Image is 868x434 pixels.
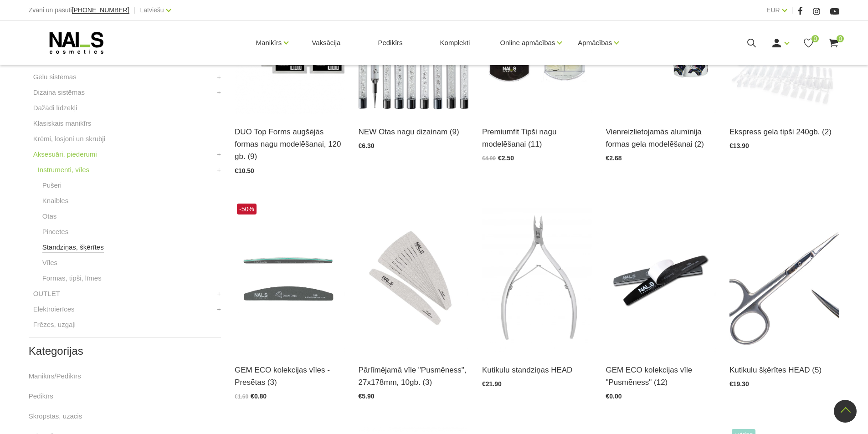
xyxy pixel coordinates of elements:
[33,319,76,330] a: Frēzes, uzgaļi
[837,35,844,42] span: 0
[72,6,129,14] span: [PHONE_NUMBER]
[29,391,53,402] a: Pedikīrs
[217,87,221,98] a: +
[482,155,496,162] span: €4.90
[729,142,749,149] span: €13.90
[33,87,85,98] a: Dizaina sistēmas
[729,126,839,138] a: Ekspress gela tipši 240gb. (2)
[791,5,793,16] span: |
[482,380,502,388] span: €21.90
[33,288,60,299] a: OUTLET
[217,164,221,175] a: +
[29,411,82,422] a: Skropstas, uzacis
[359,142,375,149] span: €6.30
[217,288,221,299] a: +
[803,37,814,49] a: 0
[237,204,257,214] span: -50%
[33,118,92,129] a: Klasiskais manikīrs
[42,226,69,237] a: Pincetes
[42,211,57,222] a: Otas
[42,273,102,284] a: Formas, tipši, līmes
[606,126,715,150] a: Vienreizlietojamās alumīnija formas gela modelēšanai (2)
[729,380,749,388] span: €19.30
[606,364,715,388] a: GEM ECO kolekcijas vīle "Pusmēness" (12)
[29,371,81,382] a: Manikīrs/Pedikīrs
[359,364,468,388] a: Pārlīmējamā vīle "Pusmēness", 27x178mm, 10gb. (3)
[235,364,344,388] a: GEM ECO kolekcijas vīles - Presētas (3)
[235,126,344,163] a: DUO Top Forms augšējās formas nagu modelēšanai, 120 gb. (9)
[359,393,375,400] span: €5.90
[217,71,221,82] a: +
[33,71,77,82] a: Gēlu sistēmas
[42,180,62,191] a: Pušeri
[433,21,478,65] a: Komplekti
[256,25,282,61] a: Manikīrs
[729,201,839,352] img: Nerūsējošā tērauda šķērītes kutikulas apgriešanai.Īpašības: šaurs taisns asmens, klasiska asmens ...
[359,126,468,138] a: NEW Otas nagu dizainam (9)
[304,21,348,65] a: Vaksācija
[235,201,344,352] img: GEM kolekcijas vīles - Presētas:- 100/100 STR Emerald- 180/180 STR Saphire- 240/240 HM Green Core...
[33,133,105,144] a: Krēmi, losjoni un skrubji
[38,164,89,175] a: Instrumenti, vīles
[370,21,410,65] a: Pedikīrs
[235,393,248,400] span: €1.60
[482,201,592,352] img: Kutikulu standziņu raksturojumi:NY – 1 – 3 NY – 1 – 5 NY – 1 – 7Medicīnisks nerūsējošais tērauds ...
[251,393,267,400] span: €0.80
[766,5,780,15] a: EUR
[42,257,57,268] a: Vīles
[482,126,592,150] a: Premiumfit Tipši nagu modelēšanai (11)
[359,201,468,352] img: PĀRLĪMĒJAMĀ VĪLE “PUSMĒNESS”Veidi:- “Pusmēness”, 27x178mm, 10gb. (100 (-1))- “Pusmēness”, 27x178m...
[812,35,819,42] span: 0
[828,37,839,49] a: 0
[217,304,221,315] a: +
[235,167,254,174] span: €10.50
[606,393,621,400] span: €0.00
[42,195,69,206] a: Knaibles
[482,364,592,376] a: Kutikulu standziņas HEAD
[729,364,839,376] a: Kutikulu šķērītes HEAD (5)
[42,242,104,253] a: Standziņas, šķērītes
[134,5,136,16] span: |
[72,7,129,14] a: [PHONE_NUMBER]
[29,345,221,357] h2: Kategorijas
[606,201,715,352] img: GEM kolekcijas pašlīmējoša taisnas formas vīles.Pusmēness vīļu veidi:- DIAMOND 100/100- RUBY 180/...
[578,25,612,61] a: Apmācības
[33,102,77,113] a: Dažādi līdzekļi
[500,25,555,61] a: Online apmācības
[498,154,514,162] span: €2.50
[33,304,75,315] a: Elektroierīces
[606,154,621,162] span: €2.68
[29,5,129,16] div: Zvani un pasūti
[217,149,221,160] a: +
[140,5,164,15] a: Latviešu
[33,149,97,160] a: Aksesuāri, piederumi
